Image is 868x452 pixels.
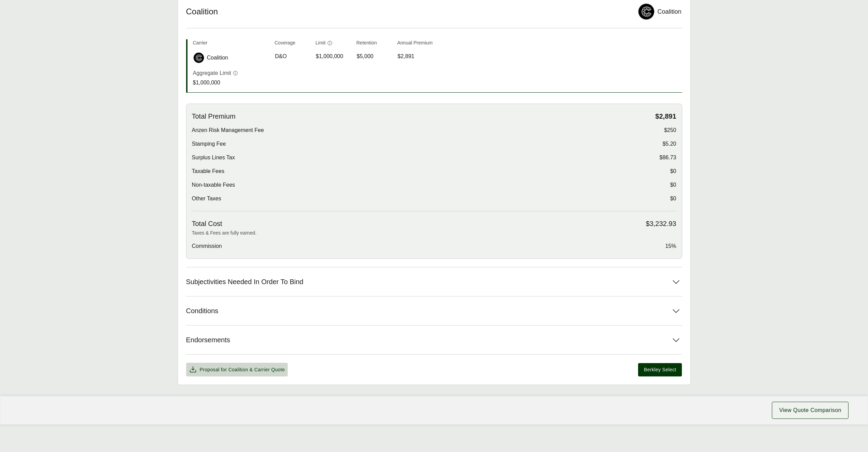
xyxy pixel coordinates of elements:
[670,195,676,203] span: $0
[192,154,235,162] span: Surplus Lines Tax
[186,336,230,344] span: Endorsements
[186,267,682,296] button: Subjectivities Needed In Order To Bind
[228,367,248,372] span: Coalition
[657,7,681,16] div: Coalition
[207,54,228,62] span: Coalition
[193,79,238,87] p: $1,000,000
[662,140,676,148] span: $5.20
[186,278,303,286] span: Subjectivities Needed In Order To Bind
[192,229,676,237] p: Taxes & Fees are fully earned.
[772,402,848,419] button: View Quote Comparison
[646,220,676,228] span: $3,232.93
[779,406,841,414] span: View Quote Comparison
[357,39,392,49] th: Retention
[192,181,235,189] span: Non-taxable Fees
[186,307,219,315] span: Conditions
[397,39,433,49] th: Annual Premium
[357,52,374,61] span: $5,000
[638,4,654,19] img: Coalition logo
[664,126,676,134] span: $250
[194,53,204,63] img: Coalition logo
[670,181,676,189] span: $0
[670,167,676,175] span: $0
[192,140,226,148] span: Stamping Fee
[200,366,285,373] span: Proposal for
[186,363,288,376] button: Proposal for Coalition & Carrier Quote
[315,39,351,49] th: Limit
[398,52,414,61] span: $2,891
[186,6,630,17] h2: Coalition
[192,112,236,121] span: Total Premium
[644,366,676,373] span: Berkley Select
[638,363,682,376] button: Berkley Select
[660,154,676,162] span: $86.73
[316,52,343,61] span: $1,000,000
[192,195,221,203] span: Other Taxes
[665,242,676,250] span: 15%
[275,52,287,61] span: D&O
[249,367,285,372] span: & Carrier Quote
[275,39,310,49] th: Coverage
[192,167,224,175] span: Taxable Fees
[193,69,231,77] p: Aggregate Limit
[192,242,222,250] span: Commission
[186,296,682,325] button: Conditions
[192,126,264,134] span: Anzen Risk Management Fee
[655,112,676,121] span: $2,891
[186,325,682,354] button: Endorsements
[192,220,222,228] span: Total Cost
[193,39,269,49] th: Carrier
